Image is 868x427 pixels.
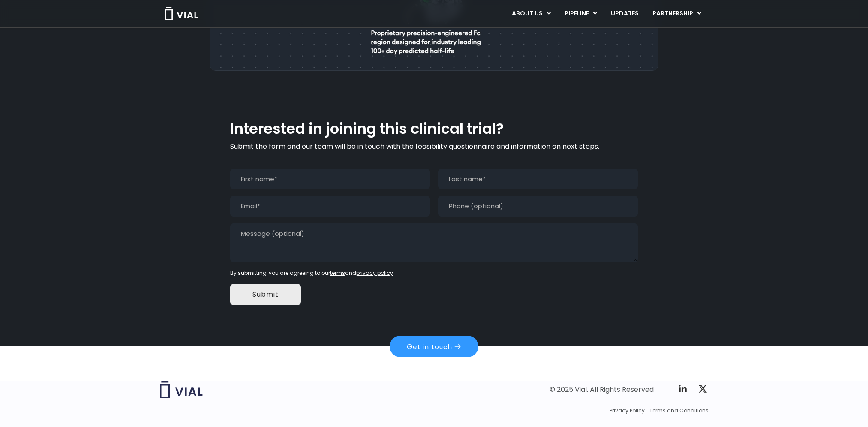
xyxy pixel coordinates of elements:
[505,6,557,21] a: ABOUT USMenu Toggle
[164,7,198,20] img: Vial Logo
[230,169,430,189] input: First name*
[390,336,478,357] a: Get in touch
[550,385,654,394] div: © 2025 Vial. All Rights Reserved
[646,6,708,21] a: PARTNERSHIPMenu Toggle
[230,284,301,305] input: Submit
[330,269,345,277] a: terms
[649,407,709,415] a: Terms and Conditions
[160,381,203,398] img: Vial logo wih "Vial" spelled out
[610,407,645,415] a: Privacy Policy
[558,6,604,21] a: PIPELINEMenu Toggle
[230,121,638,137] h2: Interested in joining this clinical trial?
[230,141,638,152] p: Submit the form and our team will be in touch with the feasibility questionnaire and information ...
[604,6,645,21] a: UPDATES
[356,269,393,277] a: privacy policy
[230,269,638,277] div: By submitting, you are agreeing to our and
[230,196,430,217] input: Email*
[407,343,452,350] span: Get in touch
[438,169,638,189] input: Last name*
[438,196,638,217] input: Phone (optional)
